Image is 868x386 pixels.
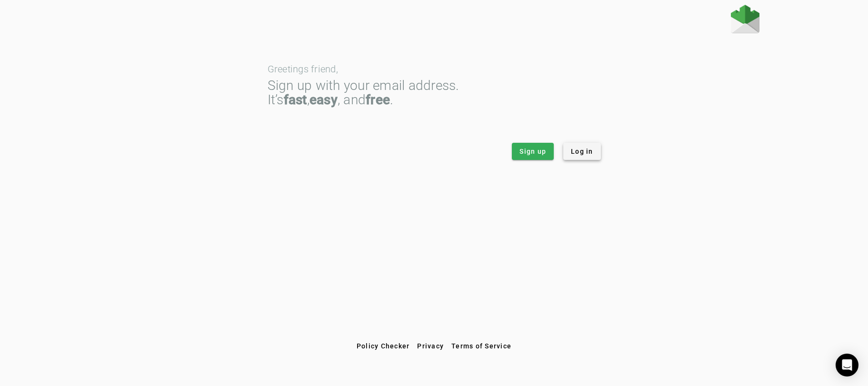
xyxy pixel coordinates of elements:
div: Open Intercom Messenger [836,354,858,376]
strong: free [366,92,390,108]
span: Terms of Service [451,342,511,350]
button: Terms of Service [448,337,515,355]
button: Sign up [512,143,554,160]
div: Greetings friend, [268,64,601,74]
div: Sign up with your email address. It’s , , and . [268,79,601,107]
span: Policy Checker [357,342,410,350]
button: Policy Checker [353,337,414,355]
button: Privacy [413,337,448,355]
strong: easy [309,92,338,108]
img: Fraudmarc Logo [731,5,759,33]
button: Log in [563,143,601,160]
span: Sign up [519,147,546,156]
span: Privacy [417,342,444,350]
strong: fast [284,92,307,108]
span: Log in [571,147,593,156]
